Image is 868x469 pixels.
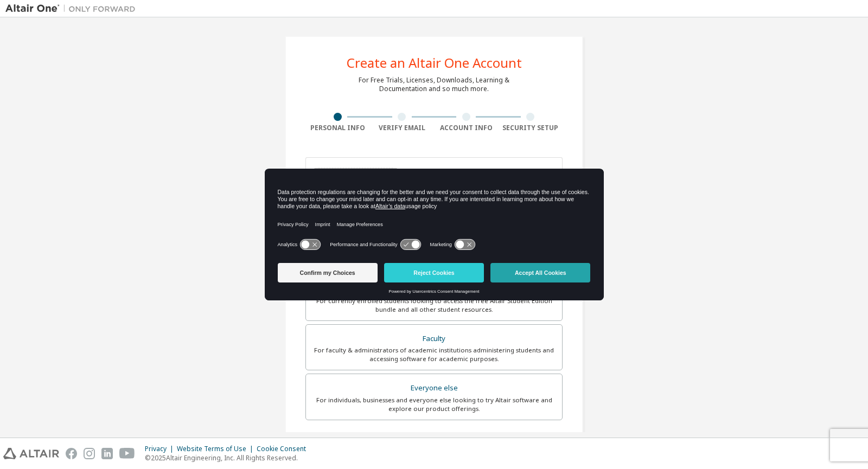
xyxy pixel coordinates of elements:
img: altair_logo.svg [3,448,59,459]
div: Security Setup [499,124,563,132]
div: Everyone else [312,381,556,396]
p: © 2025 Altair Engineering, Inc. All Rights Reserved. [145,453,312,462]
div: Faculty [312,331,556,346]
div: Create an Altair One Account [347,56,522,69]
img: linkedin.svg [101,448,113,459]
div: Personal Info [305,124,370,132]
div: Website Terms of Use [177,445,257,453]
img: instagram.svg [84,448,95,459]
img: youtube.svg [119,448,135,459]
div: For currently enrolled students looking to access the free Altair Student Edition bundle and all ... [312,297,556,314]
div: For faculty & administrators of academic institutions administering students and accessing softwa... [312,346,556,363]
div: Cookie Consent [257,445,312,453]
img: Altair One [5,3,141,14]
div: Verify Email [370,124,435,132]
div: Privacy [145,445,177,453]
div: For Free Trials, Licenses, Downloads, Learning & Documentation and so much more. [359,76,509,93]
div: For individuals, businesses and everyone else looking to try Altair software and explore our prod... [312,396,556,413]
img: facebook.svg [66,448,77,459]
div: Account Info [434,124,499,132]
